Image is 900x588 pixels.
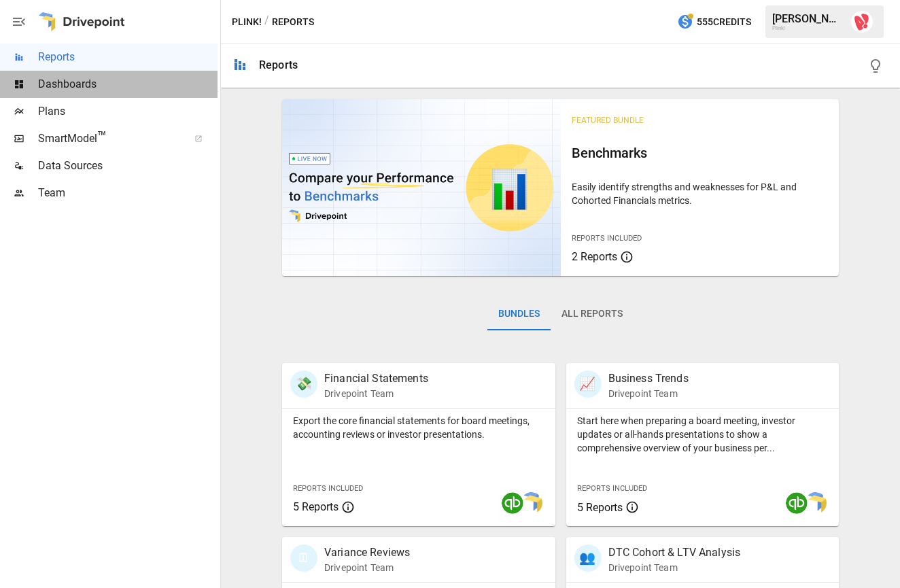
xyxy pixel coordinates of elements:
[324,387,428,400] p: Drivepoint Team
[293,484,363,493] span: Reports Included
[97,128,107,145] span: ™
[38,131,179,147] span: SmartModel
[608,561,741,574] p: Drivepoint Team
[843,3,881,41] button: Max Luthy
[259,58,298,71] div: Reports
[38,158,218,174] span: Data Sources
[290,544,317,572] div: 🗓
[290,370,317,398] div: 💸
[786,492,808,514] img: quickbooks
[772,25,843,31] div: Plink!
[577,484,647,493] span: Reports Included
[572,234,642,243] span: Reports Included
[232,14,262,31] button: Plink!
[608,370,689,387] p: Business Trends
[264,14,269,31] div: /
[572,116,644,125] span: Featured Bundle
[577,501,623,514] span: 5 Reports
[38,76,218,92] span: Dashboards
[324,561,410,574] p: Drivepoint Team
[608,387,689,400] p: Drivepoint Team
[324,544,410,561] p: Variance Reviews
[772,12,843,25] div: [PERSON_NAME]
[572,142,829,164] h6: Benchmarks
[502,492,523,514] img: quickbooks
[805,492,827,514] img: smart model
[572,250,617,263] span: 2 Reports
[574,544,602,572] div: 👥
[608,544,741,561] p: DTC Cohort & LTV Analysis
[324,370,428,387] p: Financial Statements
[38,49,218,65] span: Reports
[38,103,218,120] span: Plans
[487,298,551,330] button: Bundles
[672,10,757,35] button: 555Credits
[577,414,829,455] p: Start here when preparing a board meeting, investor updates or all-hands presentations to show a ...
[851,11,873,33] img: Max Luthy
[551,298,634,330] button: All Reports
[572,180,829,207] p: Easily identify strengths and weaknesses for P&L and Cohorted Financials metrics.
[282,99,561,276] img: video thumbnail
[293,500,339,513] span: 5 Reports
[521,492,542,514] img: smart model
[38,185,218,201] span: Team
[697,14,751,31] span: 555 Credits
[574,370,602,398] div: 📈
[293,414,544,441] p: Export the core financial statements for board meetings, accounting reviews or investor presentat...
